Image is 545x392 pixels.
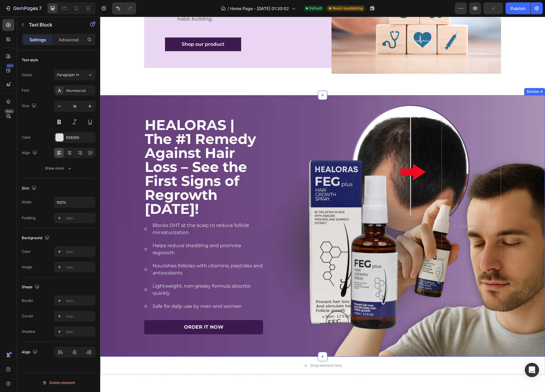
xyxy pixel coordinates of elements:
[66,298,94,304] div: Add...
[54,70,95,80] button: Paragraph 1*
[56,72,79,78] span: Paragraph 1*
[359,207,390,212] div: Drop element here
[22,234,51,242] div: Background
[22,163,95,174] button: Show more
[2,2,44,14] button: 7
[4,109,14,114] div: Beta
[45,165,73,171] div: Show more
[525,363,539,377] div: Open Intercom Messenger
[163,139,341,318] img: gempages_578359433361359376-b388f5da-6466-43c4-a366-1353fa5e2158.png
[22,329,35,334] div: Shadow
[227,5,229,12] span: /
[59,37,79,43] p: Advanced
[22,264,32,270] div: Image
[22,249,31,254] div: Color
[66,329,94,335] div: Add...
[66,216,94,221] div: Add...
[29,21,79,28] p: Text Block
[309,6,322,11] span: Default
[22,184,37,192] div: Size
[22,135,31,140] div: Color
[66,249,94,255] div: Add...
[22,149,38,157] div: Align
[29,37,46,43] p: Settings
[66,314,94,319] div: Add...
[66,88,94,93] div: Montserrat
[112,2,136,14] div: Undo/Redo
[425,72,444,78] div: Section 4
[6,63,14,68] div: 450
[22,88,29,93] div: Font
[22,348,39,356] div: Align
[210,346,242,351] div: Drop element here
[511,5,525,12] div: Publish
[22,102,37,110] div: Size
[22,313,34,319] div: Corner
[42,379,75,386] div: Delete element
[39,5,42,12] p: 7
[66,265,94,270] div: Add...
[54,197,95,208] input: Auto
[505,2,530,14] button: Publish
[22,378,95,388] button: Delete element
[22,72,32,78] div: Styles
[66,135,94,140] div: E0E0E0
[230,5,289,12] span: Home Page - [DATE] 01:30:02
[22,298,33,303] div: Border
[22,200,32,205] div: Width
[22,215,35,221] div: Padding
[100,17,545,392] iframe: Design area
[332,6,363,11] span: Need republishing
[22,283,41,291] div: Shape
[22,57,38,63] div: Text style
